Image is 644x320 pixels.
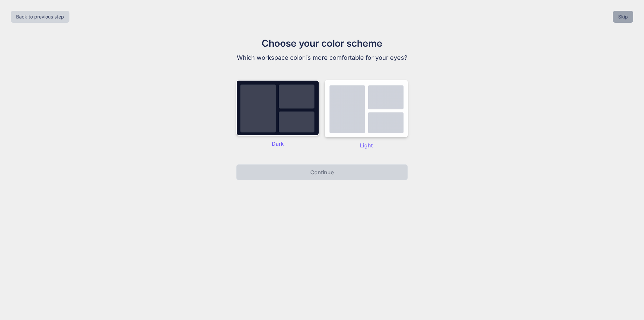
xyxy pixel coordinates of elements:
[325,80,408,137] img: dark
[11,11,69,23] button: Back to previous step
[325,141,408,149] p: Light
[236,164,408,180] button: Continue
[236,80,319,136] img: dark
[613,11,633,23] button: Skip
[209,53,435,62] p: Which workspace color is more comfortable for your eyes?
[236,140,319,148] p: Dark
[209,36,435,50] h1: Choose your color scheme
[310,168,334,176] p: Continue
